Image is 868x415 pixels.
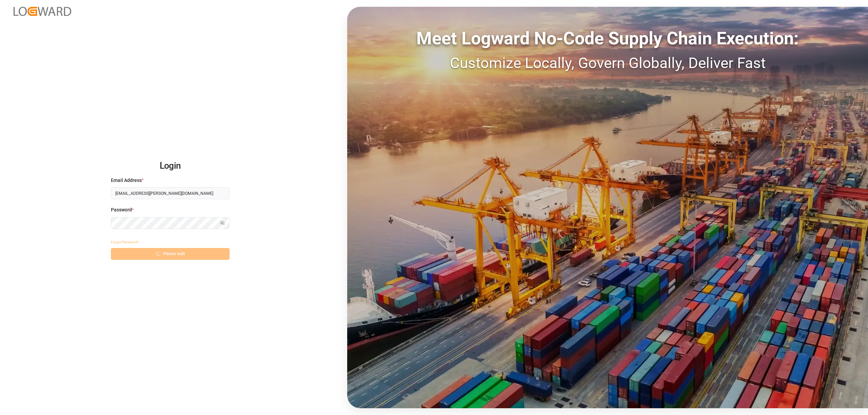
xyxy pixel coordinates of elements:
[111,155,230,177] h2: Login
[347,25,868,52] div: Meet Logward No-Code Supply Chain Execution:
[111,177,142,184] span: Email Address
[14,7,71,16] img: Logward_new_orange.png
[111,187,230,199] input: Enter your email
[111,206,132,213] span: Password
[347,52,868,74] div: Customize Locally, Govern Globally, Deliver Fast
